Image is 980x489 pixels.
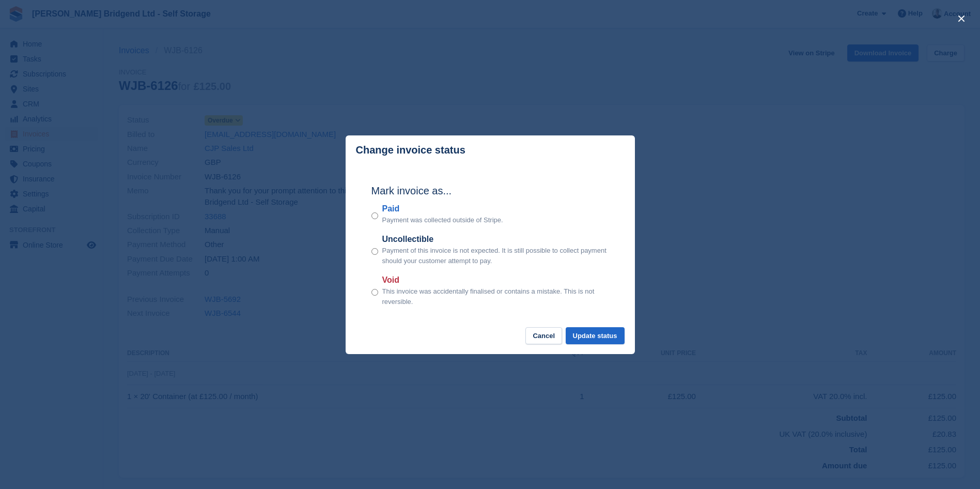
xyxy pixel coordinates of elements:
p: Payment was collected outside of Stripe. [382,215,503,225]
h2: Mark invoice as... [371,183,609,198]
label: Void [382,274,609,286]
button: Cancel [525,327,562,344]
p: Change invoice status [356,144,465,156]
label: Paid [382,203,503,215]
button: close [953,10,970,27]
p: This invoice was accidentally finalised or contains a mistake. This is not reversible. [382,286,609,307]
button: Update status [566,327,625,344]
p: Payment of this invoice is not expected. It is still possible to collect payment should your cust... [382,246,609,266]
label: Uncollectible [382,233,609,246]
